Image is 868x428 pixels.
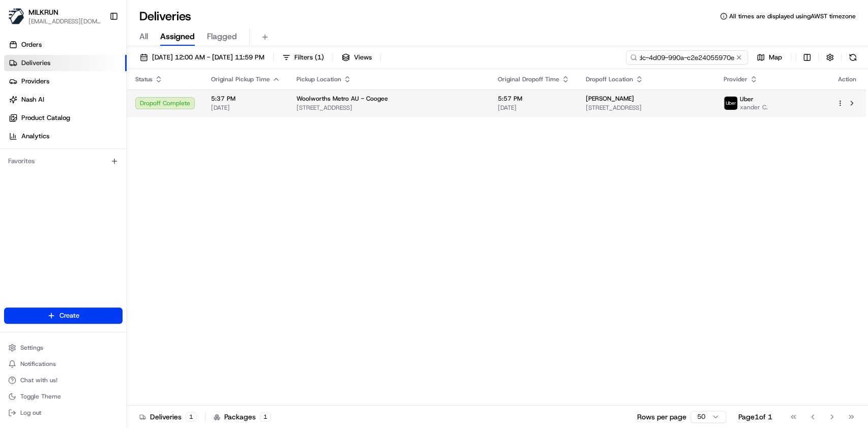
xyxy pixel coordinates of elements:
[152,53,264,62] span: [DATE] 12:00 AM - [DATE] 11:59 PM
[8,8,24,24] img: MILKRUN
[211,75,270,83] span: Original Pickup Time
[139,8,191,24] h1: Deliveries
[20,409,41,417] span: Log out
[315,53,324,62] span: ( 1 )
[260,412,271,421] div: 1
[729,12,856,20] span: All times are displayed using AWST timezone
[4,406,123,420] button: Log out
[740,95,754,103] span: Uber
[21,77,49,86] span: Providers
[20,344,43,352] span: Settings
[139,30,148,43] span: All
[4,37,127,53] a: Orders
[4,73,127,89] a: Providers
[740,103,768,111] span: xander C.
[498,104,570,112] span: [DATE]
[21,95,44,104] span: Nash AI
[296,75,341,83] span: Pickup Location
[296,104,482,112] span: [STREET_ADDRESS]
[4,153,123,169] div: Favorites
[139,412,197,422] div: Deliveries
[846,50,860,65] button: Refresh
[21,40,42,49] span: Orders
[836,75,858,83] div: Action
[4,389,123,404] button: Toggle Theme
[207,30,237,43] span: Flagged
[135,50,269,65] button: [DATE] 12:00 AM - [DATE] 11:59 PM
[211,95,280,103] span: 5:37 PM
[20,376,57,384] span: Chat with us!
[21,58,50,68] span: Deliveries
[586,95,634,103] span: [PERSON_NAME]
[21,113,70,123] span: Product Catalog
[586,104,707,112] span: [STREET_ADDRESS]
[769,53,782,62] span: Map
[214,412,271,422] div: Packages
[724,97,737,110] img: uber-new-logo.jpeg
[135,75,153,83] span: Status
[186,412,197,421] div: 1
[21,132,49,141] span: Analytics
[4,357,123,371] button: Notifications
[586,75,633,83] span: Dropoff Location
[28,17,101,25] button: [EMAIL_ADDRESS][DOMAIN_NAME]
[4,91,127,108] a: Nash AI
[4,128,127,144] a: Analytics
[637,412,686,422] p: Rows per page
[498,75,559,83] span: Original Dropoff Time
[160,30,195,43] span: Assigned
[278,50,328,65] button: Filters(1)
[20,392,61,401] span: Toggle Theme
[626,50,748,65] input: Type to search
[354,53,372,62] span: Views
[752,50,787,65] button: Map
[4,55,127,71] a: Deliveries
[337,50,376,65] button: Views
[4,373,123,387] button: Chat with us!
[59,311,79,320] span: Create
[4,4,105,28] button: MILKRUNMILKRUN[EMAIL_ADDRESS][DOMAIN_NAME]
[294,53,324,62] span: Filters
[738,412,772,422] div: Page 1 of 1
[28,7,58,17] button: MILKRUN
[296,95,388,103] span: Woolworths Metro AU - Coogee
[4,110,127,126] a: Product Catalog
[498,95,570,103] span: 5:57 PM
[4,308,123,324] button: Create
[724,75,747,83] span: Provider
[211,104,280,112] span: [DATE]
[4,341,123,355] button: Settings
[20,360,56,368] span: Notifications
